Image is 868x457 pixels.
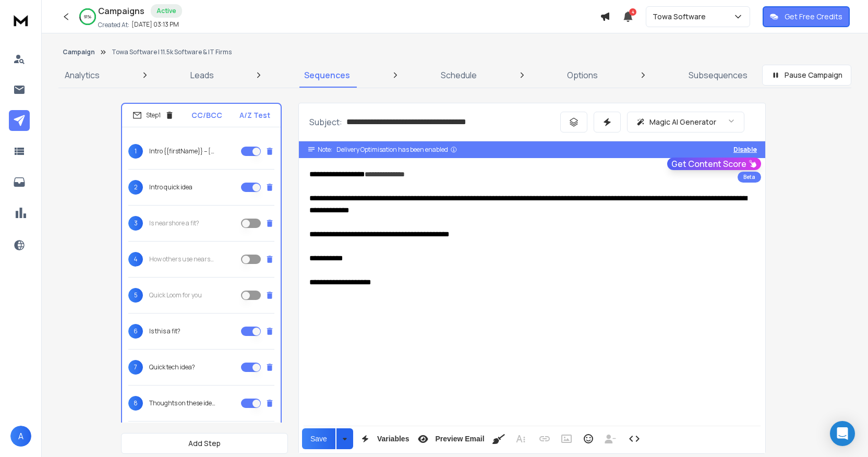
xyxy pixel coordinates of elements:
[10,10,31,30] img: logo
[629,8,636,16] span: 4
[128,216,143,231] span: 3
[561,63,604,88] a: Options
[578,428,598,449] button: Emoticons
[489,428,509,449] button: Clean HTML
[375,435,412,443] span: Variables
[600,428,620,449] button: Insert Unsubscribe Link
[535,428,554,449] button: Insert Link (⌘K)
[10,426,31,447] button: A
[239,110,270,121] p: A/Z Test
[149,219,199,227] p: Is nearshore a fit?
[149,399,216,407] p: Thoughts on these ideas?
[128,252,143,267] span: 4
[190,69,214,81] p: Leads
[58,63,106,88] a: Analytics
[682,63,754,88] a: Subsequences
[149,363,195,371] p: Quick tech idea?
[98,21,129,29] p: Created At:
[302,428,335,449] button: Save
[624,428,644,449] button: Code View
[128,288,143,303] span: 5
[830,421,855,446] div: Open Intercom Messenger
[63,48,95,56] button: Campaign
[557,428,576,449] button: Insert Image (⌘P)
[121,433,288,454] button: Add Step
[65,69,100,81] p: Analytics
[298,63,356,88] a: Sequences
[567,69,598,81] p: Options
[149,327,180,335] p: Is this a fit?
[128,396,143,411] span: 8
[128,324,143,339] span: 6
[149,255,216,263] p: How others use nearshore
[649,117,716,127] p: Magic AI Generator
[785,11,842,22] p: Get Free Credits
[689,69,748,81] p: Subsequences
[131,20,179,29] p: [DATE] 03:13 PM
[413,428,486,449] button: Preview Email
[763,6,850,27] button: Get Free Credits
[738,172,761,183] div: Beta
[149,147,216,155] p: Intro {{firstName}} – [PERSON_NAME] from [GEOGRAPHIC_DATA]
[149,183,192,191] p: Intro quick idea
[441,69,477,81] p: Schedule
[318,146,332,154] span: Note:
[762,65,851,86] button: Pause Campaign
[627,112,744,133] button: Magic AI Generator
[435,63,483,88] a: Schedule
[132,111,174,120] div: Step 1
[309,116,342,128] p: Subject:
[128,180,143,195] span: 2
[191,110,222,121] p: CC/BCC
[151,4,182,18] div: Active
[149,291,202,299] p: Quick Loom for you
[98,5,144,17] h1: Campaigns
[511,428,531,449] button: More Text
[433,435,486,443] span: Preview Email
[355,428,412,449] button: Variables
[128,144,143,159] span: 1
[304,69,350,81] p: Sequences
[667,158,761,170] button: Get Content Score
[733,146,757,154] button: Disable
[336,146,457,154] div: Delivery Optimisation has been enabled
[653,11,710,22] p: Towa Software
[112,48,232,56] p: Towa Software | 11.5k Software & IT Firms
[184,63,220,88] a: Leads
[128,360,143,375] span: 7
[84,14,91,20] p: 91 %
